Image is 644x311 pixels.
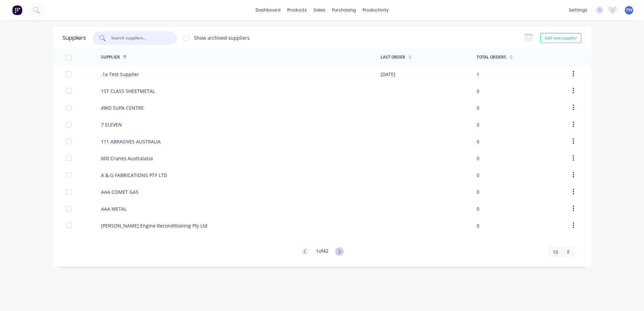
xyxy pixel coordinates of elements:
[329,5,359,15] div: purchasing
[101,104,144,111] div: 4WD SUPA CENTRE
[101,138,161,145] div: 111 ABRASIVES AUSTRALIA
[316,247,328,256] div: 1 of 42
[477,71,479,78] div: 1
[381,54,405,60] div: Last Order
[101,205,127,212] div: AAA METAL
[110,35,166,41] input: Search suppliers...
[101,54,120,60] div: Supplier
[101,121,122,128] div: 7 ELEVEN
[477,138,479,145] div: 0
[63,34,86,42] div: Suppliers
[12,5,22,15] img: Factory
[477,104,479,111] div: 0
[252,5,284,15] a: dashboard
[477,172,479,179] div: 0
[477,121,479,128] div: 0
[477,188,479,196] div: 0
[566,5,591,15] div: settings
[540,33,581,43] button: Add new supplier
[626,7,632,13] span: PW
[101,172,167,179] div: A & G FABRICATIONS PTY LTD
[477,88,479,95] div: 0
[553,248,558,255] span: 10
[477,222,479,229] div: 0
[477,205,479,212] div: 0
[101,188,138,196] div: AAA COMET GAS
[101,222,207,229] div: [PERSON_NAME] Engine Reconditioning Pty Ltd
[359,5,392,15] div: productivity
[101,71,139,78] div: .1a Test Supplier
[101,155,153,162] div: 600 Cranes Australasia
[477,155,479,162] div: 0
[477,54,506,60] div: Total Orders
[194,34,250,41] div: Show archived suppliers
[381,71,395,78] div: [DATE]
[310,5,329,15] div: sales
[101,88,155,95] div: 1ST CLASS SHEETMETAL
[284,5,310,15] div: products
